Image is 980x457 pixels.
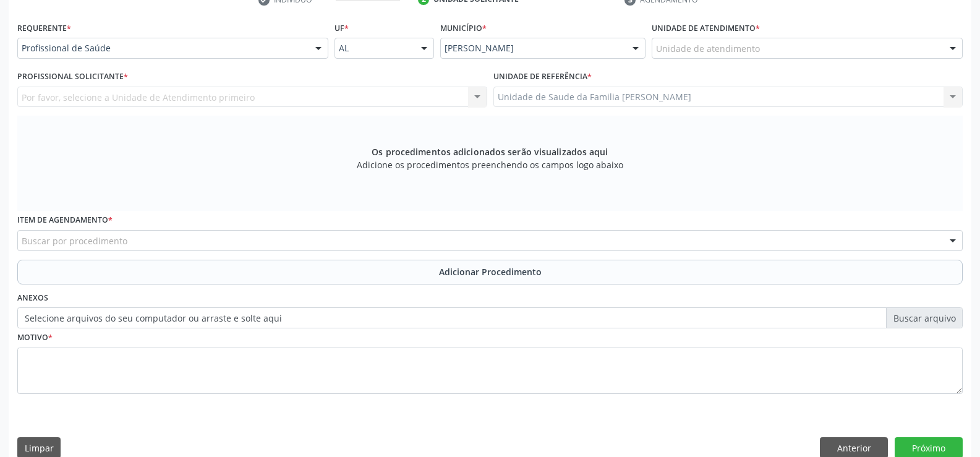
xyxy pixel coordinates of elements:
button: Adicionar Procedimento [17,260,963,284]
label: Motivo [17,328,53,348]
span: Unidade de atendimento [656,42,760,55]
label: UF [334,19,349,38]
span: Os procedimentos adicionados serão visualizados aqui [372,145,608,158]
span: [PERSON_NAME] [445,42,620,54]
label: Requerente [17,19,71,38]
label: Município [440,19,487,38]
label: Anexos [17,289,48,308]
label: Profissional Solicitante [17,67,128,87]
span: Profissional de Saúde [22,42,303,54]
span: AL [339,42,409,54]
label: Unidade de atendimento [652,19,760,38]
span: Adicione os procedimentos preenchendo os campos logo abaixo [357,158,623,171]
label: Item de agendamento [17,211,113,230]
span: Adicionar Procedimento [439,265,542,278]
span: Buscar por procedimento [22,234,127,247]
label: Unidade de referência [493,67,592,87]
